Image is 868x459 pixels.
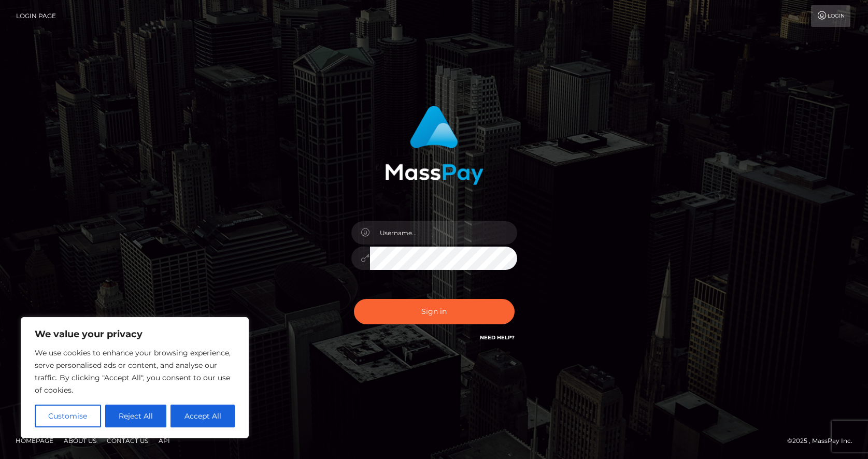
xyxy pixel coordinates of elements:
a: Contact Us [103,433,152,449]
div: © 2025 , MassPay Inc. [787,435,860,447]
a: API [154,433,174,449]
button: Sign in [354,299,515,324]
p: We use cookies to enhance your browsing experience, serve personalised ads or content, and analys... [35,347,235,396]
a: Login [811,5,850,27]
input: Username... [370,221,517,245]
a: About Us [60,433,101,449]
p: We value your privacy [35,328,235,340]
button: Customise [35,405,101,427]
img: MassPay Login [385,106,483,185]
button: Reject All [105,405,167,427]
button: Accept All [170,405,235,427]
a: Login Page [16,5,56,27]
div: We value your privacy [21,317,249,438]
a: Need Help? [480,334,515,341]
a: Homepage [11,433,58,449]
